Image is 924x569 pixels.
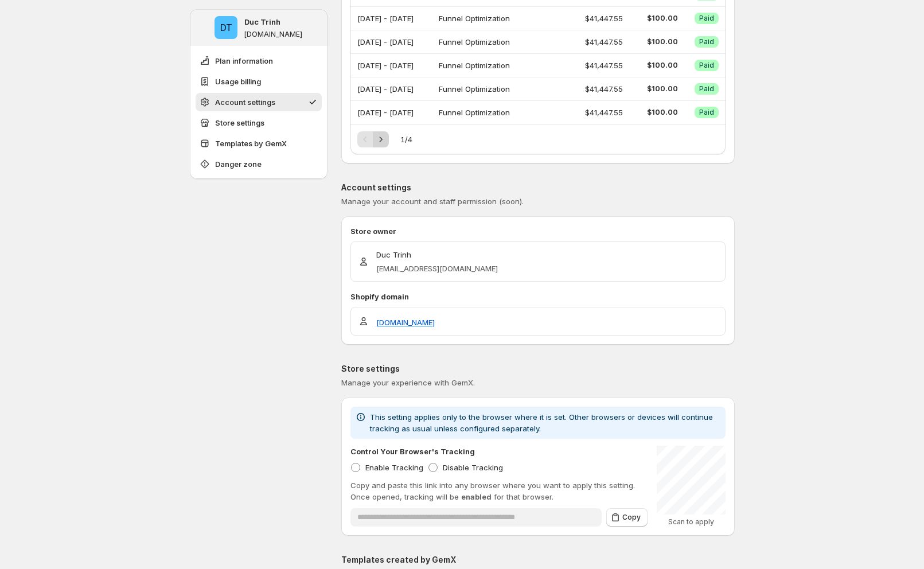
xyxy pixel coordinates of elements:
[538,83,623,95] div: $41,447.55
[630,61,678,70] span: $100.00
[538,60,623,71] div: $41,447.55
[699,14,714,23] span: Paid
[196,72,322,91] button: Usage billing
[341,378,475,387] span: Manage your experience with GemX.
[341,182,735,193] p: Account settings
[630,14,678,23] span: $100.00
[365,463,423,472] span: Enable Tracking
[196,134,322,153] button: Templates by GemX
[341,197,524,206] span: Manage your account and staff permission (soon).
[699,61,714,70] span: Paid
[341,363,735,375] p: Store settings
[350,480,648,502] p: Copy and paste this link into any browser where you want to apply this setting. Once opened, trac...
[215,158,262,170] span: Danger zone
[370,412,713,433] span: This setting applies only to the browser where it is set. Other browsers or devices will continue...
[439,57,532,73] div: Funnel Optimization
[699,37,714,46] span: Paid
[341,554,735,566] p: Templates created by GemX
[376,263,498,274] p: [EMAIL_ADDRESS][DOMAIN_NAME]
[657,517,726,527] p: Scan to apply
[443,463,503,472] span: Disable Tracking
[461,492,492,501] span: enabled
[538,36,623,48] div: $41,447.55
[357,81,432,97] div: [DATE] - [DATE]
[357,10,432,26] div: [DATE] - [DATE]
[244,30,302,39] p: [DOMAIN_NAME]
[357,34,432,50] div: [DATE] - [DATE]
[699,108,714,117] span: Paid
[439,81,532,97] div: Funnel Optimization
[376,317,435,328] a: [DOMAIN_NAME]
[357,131,389,147] nav: Pagination
[376,249,498,260] p: Duc Trinh
[196,155,322,173] button: Danger zone
[215,16,237,39] span: Duc Trinh
[244,16,280,28] p: Duc Trinh
[699,84,714,93] span: Paid
[215,138,287,149] span: Templates by GemX
[350,291,726,302] p: Shopify domain
[630,84,678,93] span: $100.00
[357,57,432,73] div: [DATE] - [DATE]
[215,96,275,108] span: Account settings
[622,513,641,522] span: Copy
[196,114,322,132] button: Store settings
[630,37,678,46] span: $100.00
[215,55,273,67] span: Plan information
[400,134,412,145] span: 1 / 4
[373,131,389,147] button: Next
[196,93,322,111] button: Account settings
[439,34,532,50] div: Funnel Optimization
[439,10,532,26] div: Funnel Optimization
[439,104,532,120] div: Funnel Optimization
[350,446,475,457] p: Control Your Browser's Tracking
[538,107,623,118] div: $41,447.55
[630,108,678,117] span: $100.00
[220,22,232,33] text: DT
[357,104,432,120] div: [DATE] - [DATE]
[215,76,261,87] span: Usage billing
[196,52,322,70] button: Plan information
[538,13,623,24] div: $41,447.55
[350,225,726,237] p: Store owner
[215,117,264,128] span: Store settings
[606,508,648,527] button: Copy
